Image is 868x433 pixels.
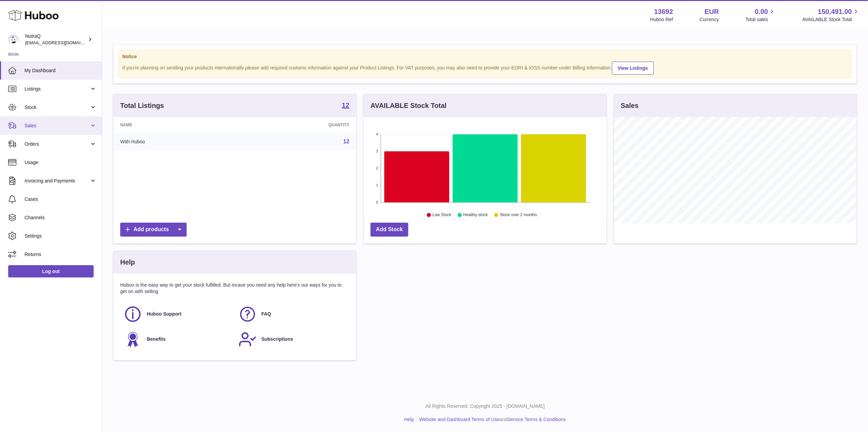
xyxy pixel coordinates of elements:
[745,7,776,23] a: 0.00 Total sales
[25,67,97,74] span: My Dashboard
[25,40,100,45] span: [EMAIL_ADDRESS][DOMAIN_NAME]
[25,178,90,184] span: Invoicing and Payments
[8,265,94,277] a: Log out
[463,213,488,218] text: Healthy stock
[8,34,18,45] img: log@nutraq.com
[818,7,852,16] span: 150,491.00
[612,62,654,75] a: View Listings
[432,213,452,218] text: Low Stock
[124,330,232,349] a: Benefits
[802,7,860,23] a: 150,491.00 AVAILABLE Stock Total
[700,16,719,23] div: Currency
[654,7,673,16] strong: 13692
[376,183,378,187] text: 1
[376,166,378,170] text: 2
[802,16,860,23] span: AVAILABLE Stock Total
[507,417,566,422] a: Service Terms & Conditions
[124,305,232,323] a: Huboo Support
[120,223,187,237] a: Add products
[147,336,165,342] span: Benefits
[376,149,378,153] text: 3
[25,86,90,92] span: Listings
[404,417,414,422] a: Help
[25,104,90,111] span: Stock
[262,336,293,342] span: Subscriptions
[376,200,378,204] text: 0
[25,214,97,221] span: Channels
[147,311,182,317] span: Huboo Support
[120,101,164,110] h3: Total Listings
[120,282,349,295] p: Huboo is the easy way to get your stock fulfilled. But incase you need any help here's our ways f...
[25,141,90,147] span: Orders
[500,213,537,218] text: Stock over 2 months
[745,16,776,23] span: Total sales
[262,311,271,317] span: FAQ
[342,102,349,110] a: 12
[238,330,346,349] a: Subscriptions
[370,101,446,110] h3: AVAILABLE Stock Total
[25,233,97,239] span: Settings
[376,132,378,136] text: 4
[705,7,719,16] strong: EUR
[113,133,241,150] td: With Huboo
[343,139,349,144] a: 12
[241,117,356,133] th: Quantity
[122,53,848,60] strong: Notice
[122,61,848,75] div: If you're planning on sending your products internationally please add required customs informati...
[370,223,408,237] a: Add Stock
[25,33,86,46] div: NutraQ
[25,123,90,129] span: Sales
[108,403,863,410] p: All Rights Reserved. Copyright 2025 - [DOMAIN_NAME]
[417,416,566,423] li: and
[238,305,346,323] a: FAQ
[419,417,500,422] a: Website and Dashboard Terms of Use
[113,117,241,133] th: Name
[25,159,97,166] span: Usage
[755,7,768,16] span: 0.00
[342,102,349,109] strong: 12
[621,101,638,110] h3: Sales
[120,258,135,267] h3: Help
[25,196,97,203] span: Cases
[25,251,97,258] span: Returns
[650,16,673,23] div: Huboo Ref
